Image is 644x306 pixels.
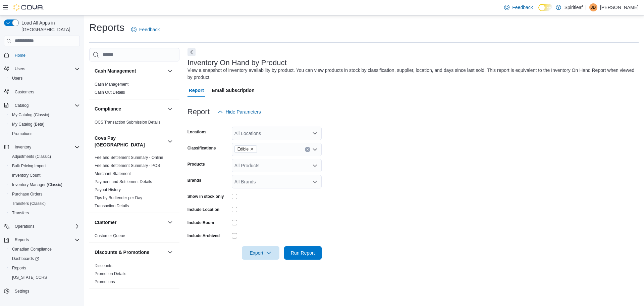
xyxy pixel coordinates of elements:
a: Users [9,74,25,82]
span: Catalog [15,103,29,108]
label: Locations [187,129,207,135]
h3: Customer [95,219,116,226]
button: Next [187,48,196,56]
a: My Catalog (Classic) [9,111,52,119]
button: Inventory Manager (Classic) [7,180,83,189]
span: Inventory [12,143,80,151]
button: Cova Pay [GEOGRAPHIC_DATA] [166,137,174,145]
span: Dashboards [12,256,39,261]
span: Reports [15,237,29,243]
div: Jason D [589,3,597,11]
span: Customers [15,89,34,95]
span: Discounts [95,263,112,268]
a: Transaction Details [95,204,129,208]
a: Inventory Manager (Classic) [9,181,65,189]
a: Promotions [95,279,115,284]
a: Adjustments (Classic) [9,152,54,161]
a: Payout History [95,187,121,192]
button: My Catalog (Classic) [7,110,83,120]
h1: Reports [89,21,124,34]
button: Run Report [284,246,322,260]
a: Dashboards [9,255,42,263]
a: Feedback [501,1,535,14]
span: Edible [234,145,257,153]
span: My Catalog (Beta) [12,122,45,127]
span: Adjustments (Classic) [12,154,51,159]
a: Merchant Statement [95,171,131,176]
button: Inventory [1,142,83,152]
div: View a snapshot of inventory availability by product. You can view products in stock by classific... [187,67,635,81]
a: Tips by Budtender per Day [95,195,142,200]
span: Inventory [15,144,31,150]
span: Purchase Orders [9,190,80,198]
span: Edible [237,146,249,152]
span: Inventory Count [9,171,80,179]
a: Customers [12,88,37,96]
button: Bulk Pricing Import [7,161,83,171]
a: Inventory Count [9,171,43,179]
label: Classifications [187,145,216,151]
span: Payment and Settlement Details [95,179,152,184]
img: Cova [13,4,44,11]
button: Settings [1,286,83,296]
input: Dark Mode [538,4,552,11]
span: Cash Management [95,82,128,87]
span: My Catalog (Classic) [9,111,80,119]
label: Show in stock only [187,194,224,199]
span: Users [9,74,80,82]
span: Transfers [9,209,80,217]
button: Users [1,64,83,74]
button: Reports [7,263,83,273]
span: Settings [15,289,29,294]
label: Include Location [187,207,219,212]
button: Open list of options [312,179,318,184]
h3: Discounts & Promotions [95,249,149,256]
span: Fee and Settlement Summary - POS [95,163,160,168]
span: Home [12,51,80,59]
button: Adjustments (Classic) [7,152,83,161]
a: Cash Management [95,82,128,87]
span: Transaction Details [95,203,129,209]
button: Compliance [95,105,165,112]
span: Washington CCRS [9,273,80,281]
span: Adjustments (Classic) [9,152,80,161]
p: [PERSON_NAME] [600,3,639,11]
button: Inventory [12,143,34,151]
a: Canadian Compliance [9,245,54,253]
span: Promotions [12,131,33,136]
span: Inventory Manager (Classic) [9,181,80,189]
button: Operations [1,222,83,231]
button: Cash Management [166,67,174,75]
p: Spiritleaf [565,3,583,11]
span: Fee and Settlement Summary - Online [95,155,163,160]
span: Canadian Compliance [9,245,80,253]
span: Run Report [291,250,315,256]
span: Report [189,84,204,97]
button: Discounts & Promotions [95,249,165,256]
button: Transfers [7,208,83,218]
div: Discounts & Promotions [89,262,179,289]
span: Canadian Compliance [12,247,52,252]
span: Payout History [95,187,121,192]
span: Customers [12,88,80,96]
span: Feedback [139,26,160,33]
label: Include Archived [187,233,220,238]
button: My Catalog (Beta) [7,120,83,129]
button: Reports [12,236,32,244]
button: Transfers (Classic) [7,199,83,208]
span: Promotions [9,130,80,138]
a: Bulk Pricing Import [9,162,49,170]
button: Customers [1,87,83,97]
label: Products [187,162,205,167]
button: Customer [166,218,174,226]
button: [US_STATE] CCRS [7,273,83,282]
a: Feedback [128,23,162,36]
a: Promotions [9,130,35,138]
a: [US_STATE] CCRS [9,273,50,281]
span: Dark Mode [538,11,539,11]
a: Payment and Settlement Details [95,179,152,184]
span: Customer Queue [95,233,125,238]
h3: Compliance [95,105,121,112]
button: Home [1,50,83,60]
span: Feedback [512,4,533,11]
